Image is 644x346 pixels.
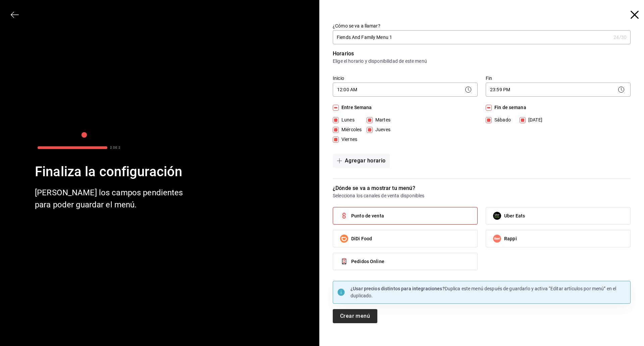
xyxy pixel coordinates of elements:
[492,104,526,111] span: Fin de semana
[333,184,631,192] p: ¿Dónde se va a mostrar tu menú?
[486,76,631,81] label: Fin
[339,126,362,133] span: Miércoles
[339,136,357,143] span: Viernes
[339,104,372,111] span: Entre Semana
[526,116,542,123] span: [DATE]
[333,76,478,81] label: Inicio
[333,23,631,28] label: ¿Cómo se va a llamar?
[333,50,631,58] p: Horarios
[351,258,384,265] span: Pedidos Online
[373,126,390,133] span: Jueves
[333,192,631,199] p: Selecciona los canales de venta disponibles
[492,116,511,123] span: Sábado
[351,235,372,242] span: DiDi Food
[373,116,390,123] span: Martes
[504,235,517,242] span: Rappi
[110,145,120,150] div: 2 DE 2
[486,83,631,97] div: 23:59 PM
[504,212,525,219] span: Uber Eats
[333,58,631,64] p: Elige el horario y disponibilidad de este menú
[339,116,355,123] span: Lunes
[333,309,377,323] button: Crear menú
[351,212,384,219] span: Punto de venta
[351,285,626,299] p: Duplica este menú después de guardarlo y activa “Editar artículos por menú” en el duplicado.
[613,34,627,41] div: 24 /30
[351,286,445,291] strong: ¿Usar precios distintos para integraciones?
[333,154,390,168] button: Agregar horario
[333,83,478,97] div: 12:00 AM
[35,162,185,181] div: Finaliza la configuración
[35,187,185,211] div: [PERSON_NAME] los campos pendientes para poder guardar el menú.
